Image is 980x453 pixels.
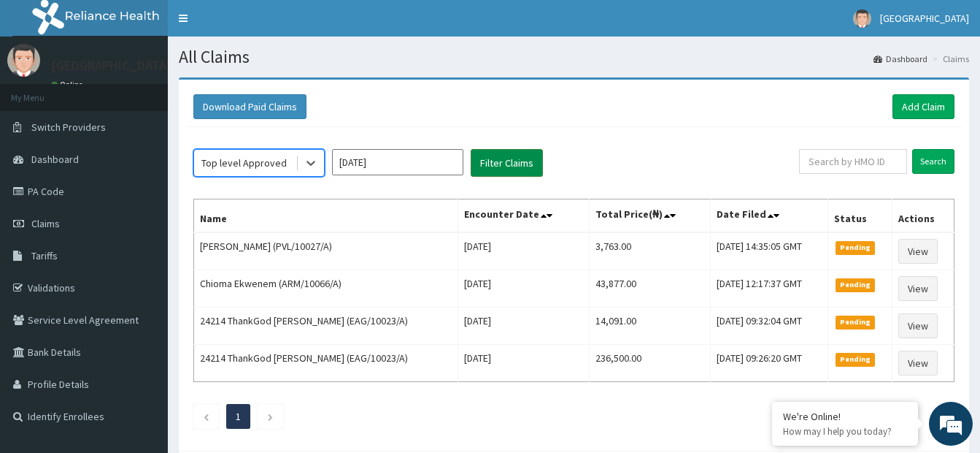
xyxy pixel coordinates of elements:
[929,53,969,65] li: Claims
[193,94,306,119] button: Download Paid Claims
[836,278,876,292] span: Pending
[589,270,711,308] td: 43,877.00
[267,410,274,423] a: Next page
[194,199,458,233] th: Name
[194,232,458,270] td: [PERSON_NAME] (PVL/10027/A)
[31,217,60,230] span: Claims
[31,153,79,166] span: Dashboard
[194,308,458,345] td: 24214 ThankGod [PERSON_NAME] (EAG/10023/A)
[458,232,589,270] td: [DATE]
[203,410,209,423] a: Previous page
[332,149,463,175] input: Select Month and Year
[31,249,58,262] span: Tariffs
[471,149,543,177] button: Filter Claims
[458,199,589,233] th: Encounter Date
[7,44,40,77] img: User Image
[873,53,927,65] a: Dashboard
[711,232,828,270] td: [DATE] 14:35:05 GMT
[836,241,876,254] span: Pending
[589,232,711,270] td: 3,763.00
[51,59,171,72] p: [GEOGRAPHIC_DATA]
[194,270,458,308] td: Chioma Ekwenem (ARM/10066/A)
[892,94,954,119] a: Add Claim
[194,345,458,382] td: 24214 ThankGod [PERSON_NAME] (EAG/10023/A)
[783,425,907,438] p: How may I help you today?
[783,410,907,423] div: We're Online!
[201,156,287,170] div: Top level Approved
[853,9,871,28] img: User Image
[912,149,954,174] input: Search
[711,199,828,233] th: Date Filed
[880,12,969,25] span: [GEOGRAPHIC_DATA]
[179,47,969,66] h1: All Claims
[589,308,711,345] td: 14,091.00
[589,199,711,233] th: Total Price(₦)
[836,353,876,366] span: Pending
[892,199,954,233] th: Actions
[458,270,589,308] td: [DATE]
[458,345,589,382] td: [DATE]
[898,313,938,338] a: View
[711,270,828,308] td: [DATE] 12:17:37 GMT
[799,149,907,174] input: Search by HMO ID
[711,345,828,382] td: [DATE] 09:26:20 GMT
[31,121,106,134] span: Switch Providers
[589,345,711,382] td: 236,500.00
[898,276,938,301] a: View
[898,239,938,264] a: View
[711,308,828,345] td: [DATE] 09:32:04 GMT
[898,351,938,376] a: View
[458,308,589,345] td: [DATE]
[836,316,876,329] span: Pending
[827,199,892,233] th: Status
[51,80,86,90] a: Online
[236,410,241,423] a: Page 1 is your current page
